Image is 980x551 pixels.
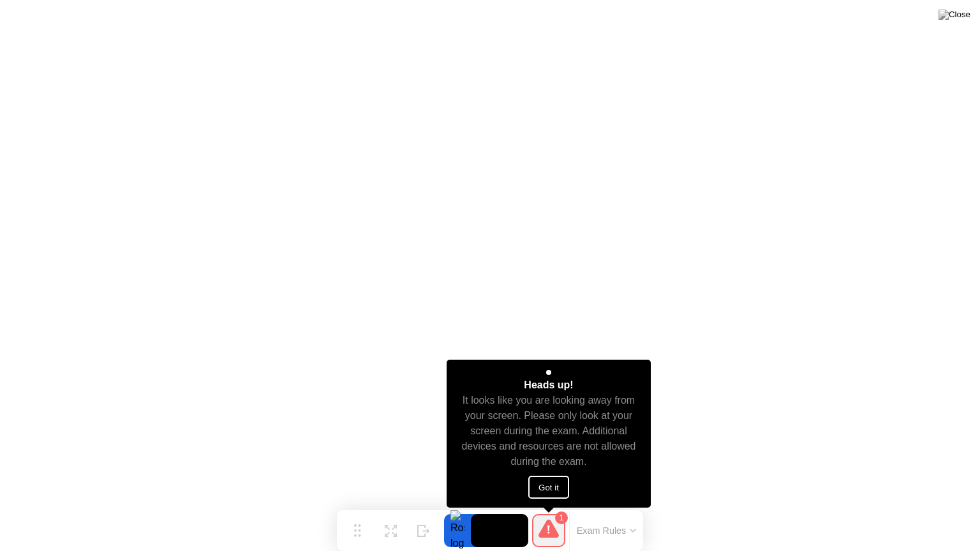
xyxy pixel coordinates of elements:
div: Heads up! [524,378,573,393]
img: Close [939,10,970,20]
div: 1 [555,511,568,524]
div: It looks like you are looking away from your screen. Please only look at your screen during the e... [458,393,640,469]
button: Got it [528,476,569,499]
button: Exam Rules [573,525,641,536]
